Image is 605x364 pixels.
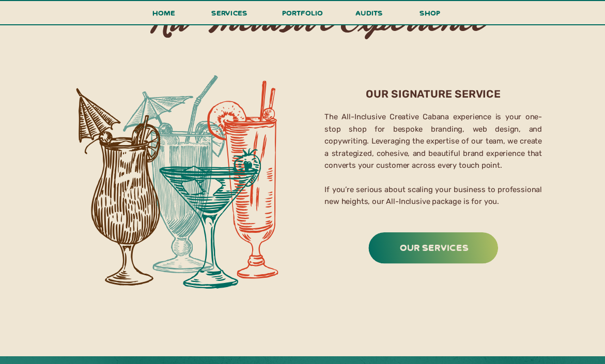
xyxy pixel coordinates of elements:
[406,7,455,24] a: shop
[324,110,542,211] p: The All-Inclusive Creative Cabana experience is your one-stop shop for bespoke branding, web desi...
[279,7,327,25] a: portfolio
[371,239,498,255] a: Our Services
[148,7,180,25] a: Home
[354,7,384,24] a: audits
[330,87,536,99] h2: Our Signature service
[114,3,523,29] h2: All-Inclusive Experience
[208,7,251,25] a: services
[211,8,248,18] span: services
